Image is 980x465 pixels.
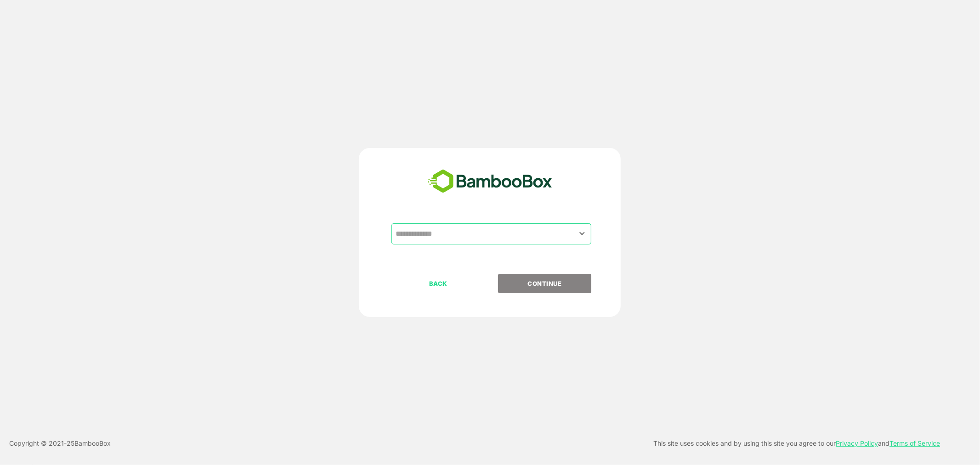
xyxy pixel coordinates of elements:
[9,438,111,449] p: Copyright © 2021- 25 BambooBox
[836,439,878,447] a: Privacy Policy
[653,438,940,449] p: This site uses cookies and by using this site you agree to our and
[423,166,557,197] img: bamboobox
[391,274,485,293] button: BACK
[576,227,588,240] button: Open
[499,278,591,289] p: CONTINUE
[498,274,591,293] button: CONTINUE
[889,439,940,447] a: Terms of Service
[392,278,484,289] p: BACK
